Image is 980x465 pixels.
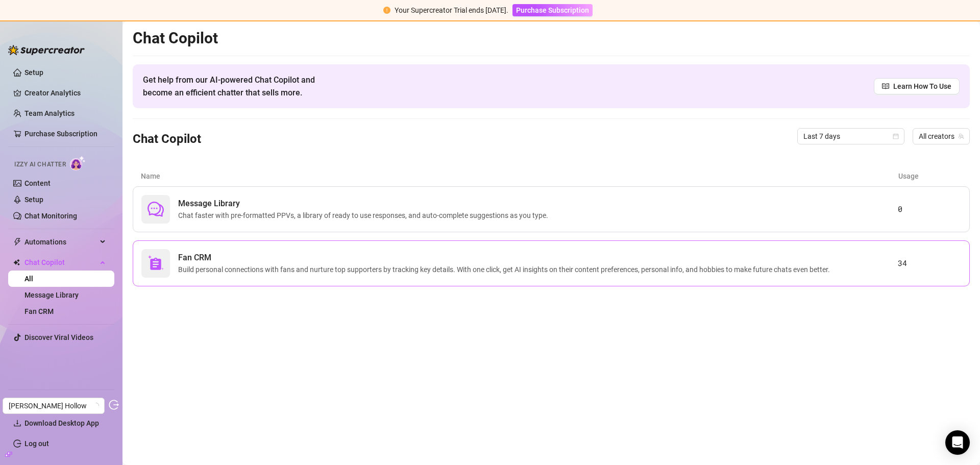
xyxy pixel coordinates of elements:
[141,170,898,182] article: Name
[24,254,97,271] span: Chat Copilot
[13,419,21,427] span: download
[24,291,79,299] a: Message Library
[803,129,898,144] span: Last 7 days
[13,238,21,246] span: thunderbolt
[24,195,43,204] a: Setup
[24,212,77,220] a: Chat Monitoring
[945,430,970,455] div: Open Intercom Messenger
[395,6,508,14] span: Your Supercreator Trial ends [DATE].
[148,201,164,217] span: comment
[24,234,97,250] span: Automations
[874,78,960,94] a: Learn How To Use
[148,255,164,272] img: svg%3e
[24,307,54,315] a: Fan CRM
[133,29,970,48] h2: Chat Copilot
[178,198,552,210] span: Message Library
[24,439,49,448] a: Log out
[512,4,593,16] button: Purchase Subscription
[24,109,75,117] a: Team Analytics
[133,131,201,148] h3: Chat Copilot
[958,133,964,139] span: team
[898,257,961,270] article: 34
[24,275,33,283] a: All
[24,130,97,138] a: Purchase Subscription
[70,156,86,170] img: AI Chatter
[383,7,390,14] span: exclamation-circle
[13,259,20,266] img: Chat Copilot
[898,170,962,182] article: Usage
[9,398,99,413] span: Nichole Hollow
[893,81,951,92] span: Learn How To Use
[919,129,964,144] span: All creators
[516,6,589,14] span: Purchase Subscription
[24,333,93,341] a: Discover Viral Videos
[143,74,339,99] span: Get help from our AI-powered Chat Copilot and become an efficient chatter that sells more.
[24,68,43,77] a: Setup
[24,179,51,187] a: Content
[178,252,834,264] span: Fan CRM
[92,402,100,409] span: loading
[512,6,593,14] a: Purchase Subscription
[14,160,66,169] span: Izzy AI Chatter
[8,45,85,55] img: logo-BBDzfeDw.svg
[178,210,552,221] span: Chat faster with pre-formatted PPVs, a library of ready to use responses, and auto-complete sugge...
[178,264,834,275] span: Build personal connections with fans and nurture top supporters by tracking key details. With one...
[24,85,106,101] a: Creator Analytics
[898,203,961,215] article: 0
[24,419,99,427] span: Download Desktop App
[882,83,889,90] span: read
[893,133,899,139] span: calendar
[5,451,12,458] span: build
[109,400,119,410] span: logout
